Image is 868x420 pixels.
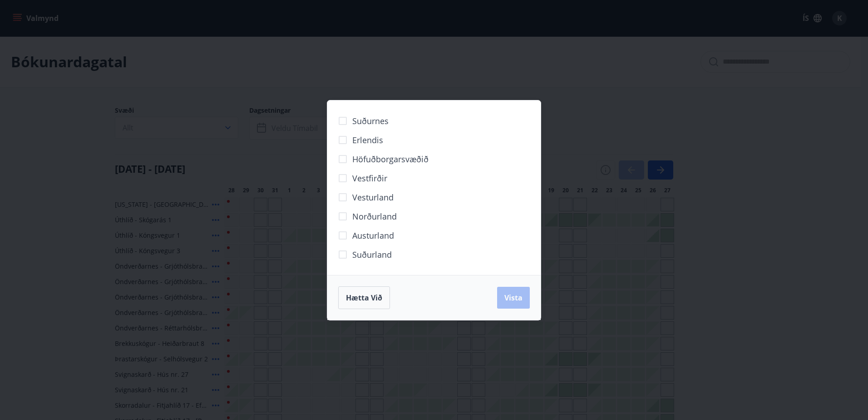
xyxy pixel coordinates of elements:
span: Hætta við [346,293,382,303]
span: Höfuðborgarsvæðið [352,153,429,165]
span: Suðurland [352,249,392,260]
span: Erlendis [352,134,383,146]
span: Suðurnes [352,115,389,127]
span: Vestfirðir [352,172,387,184]
button: Hætta við [338,286,390,309]
span: Norðurland [352,210,397,222]
span: Austurland [352,230,394,241]
span: Vesturland [352,191,394,203]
